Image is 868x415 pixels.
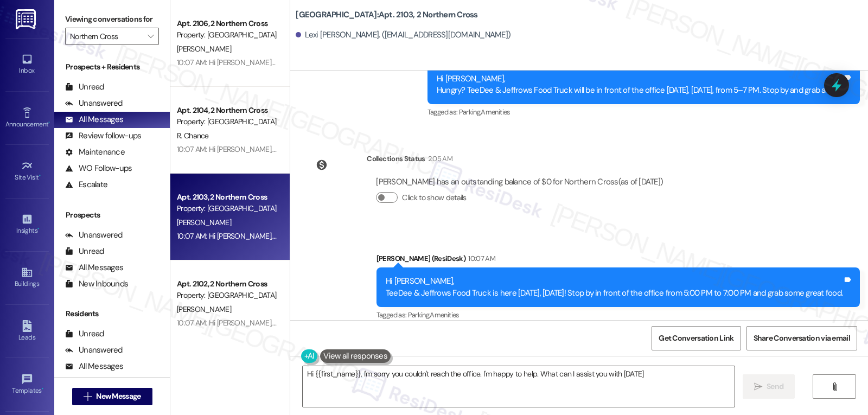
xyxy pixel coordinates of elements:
div: Apt. 2106, 2 Northern Cross [177,18,277,29]
div: Property: [GEOGRAPHIC_DATA] [177,29,277,41]
span: Share Conversation via email [754,333,850,344]
img: ResiDesk Logo [16,9,38,29]
span: • [42,385,43,393]
div: Property: [GEOGRAPHIC_DATA] [177,290,277,301]
div: Tagged as: [376,307,860,323]
div: Hi [PERSON_NAME], Hungry? TeeDee & Jeffrows Food Truck will be in front of the office [DATE], [DA... [437,73,843,97]
textarea: Hi [303,366,735,407]
b: [GEOGRAPHIC_DATA]: Apt. 2103, 2 Northern Cross [296,9,477,21]
a: Inbox [5,50,49,79]
div: Unread [65,246,104,257]
span: [PERSON_NAME] [177,218,231,227]
div: Apt. 2103, 2 Northern Cross [177,191,277,203]
button: Share Conversation via email [746,326,857,350]
button: Get Conversation Link [652,326,741,350]
div: Apt. 2104, 2 Northern Cross [177,105,277,116]
span: Amenities [430,310,459,320]
div: Residents [54,308,170,320]
div: All Messages [65,262,123,273]
span: • [39,172,41,180]
a: Site Visit • [5,157,49,186]
span: Get Conversation Link [659,333,733,344]
div: [PERSON_NAME] has an outstanding balance of $0 for Northern Cross (as of [DATE]) [376,176,663,188]
i:  [148,32,154,41]
label: Viewing conversations for [65,11,159,28]
a: Insights • [5,210,49,239]
div: Apt. 2102, 2 Northern Cross [177,278,277,290]
a: Leads [5,317,49,346]
span: R. Chance [177,131,209,141]
div: 10:07 AM: Hi [PERSON_NAME], TeeDee & Jeffrows Food Truck is here [DATE], [DATE]! Stop by in front... [177,318,698,328]
div: [PERSON_NAME] (ResiDesk) [376,253,860,268]
div: All Messages [65,114,123,125]
i:  [84,392,92,401]
span: Send [767,381,783,392]
i:  [831,382,839,391]
div: All Messages [65,361,123,372]
div: Review follow-ups [65,130,141,142]
div: 10:07 AM: Hi [PERSON_NAME], TeeDee & Jeffrows Food Truck is here [DATE], [DATE]! Stop by in front... [177,144,698,154]
input: All communities [70,28,142,45]
div: Prospects + Residents [54,61,170,73]
div: Tagged as: [427,104,860,120]
div: Hi [PERSON_NAME], TeeDee & Jeffrows Food Truck is here [DATE], [DATE]! Stop by in front of the of... [386,276,843,299]
div: Lexi [PERSON_NAME]. ([EMAIL_ADDRESS][DOMAIN_NAME]) [296,29,510,41]
span: [PERSON_NAME] [177,304,231,314]
div: Unanswered [65,229,123,241]
button: New Message [72,388,152,405]
div: Property: [GEOGRAPHIC_DATA] [177,116,277,127]
div: 10:07 AM [465,253,495,264]
div: Escalate [65,179,107,190]
span: • [37,225,39,233]
button: Send [743,374,795,399]
span: Amenities [481,107,510,117]
span: Parking , [408,310,430,320]
label: Click to show details [402,192,466,203]
div: 10:07 AM: Hi [PERSON_NAME], TeeDee & Jeffrows Food Truck is here [DATE], [DATE]! Stop by in front... [177,231,698,241]
i:  [754,382,762,391]
span: • [48,119,50,126]
div: WO Follow-ups [65,163,132,174]
div: Unread [65,328,104,340]
span: New Message [96,391,141,402]
div: Unanswered [65,98,123,109]
span: [PERSON_NAME] [177,44,231,54]
div: Unanswered [65,344,123,356]
div: Unread [65,81,104,93]
div: 10:07 AM: Hi [PERSON_NAME] & Jeffrows Food Truck is here [DATE], [DATE]! Stop by in front of the ... [177,58,671,67]
a: Buildings [5,263,49,292]
div: New Inbounds [65,278,128,290]
a: Templates • [5,370,49,399]
div: 2:05 AM [425,153,452,164]
span: Parking , [459,107,481,117]
div: Collections Status [367,153,425,164]
div: Maintenance [65,146,125,158]
div: Prospects [54,209,170,221]
div: Property: [GEOGRAPHIC_DATA] [177,203,277,214]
